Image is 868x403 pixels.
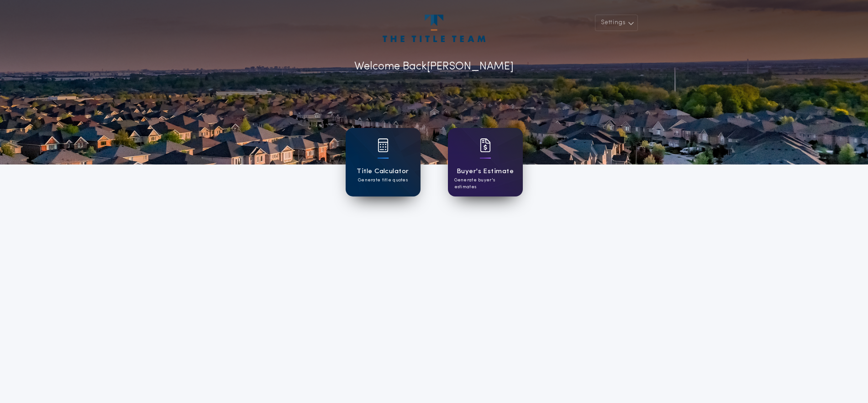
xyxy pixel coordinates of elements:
button: Settings [595,15,638,31]
img: card icon [480,138,491,152]
p: Welcome Back [PERSON_NAME] [354,58,514,75]
img: account-logo [383,15,485,42]
a: card iconTitle CalculatorGenerate title quotes [346,128,421,196]
p: Generate title quotes [358,177,408,184]
h1: Title Calculator [357,166,409,177]
p: Generate buyer's estimates [454,177,516,191]
h1: Buyer's Estimate [457,166,514,177]
a: card iconBuyer's EstimateGenerate buyer's estimates [448,128,523,196]
img: card icon [378,138,389,152]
